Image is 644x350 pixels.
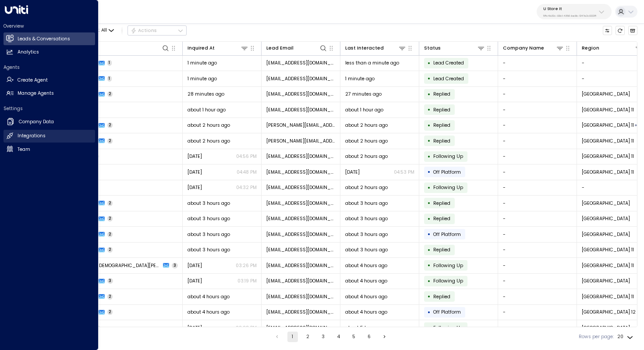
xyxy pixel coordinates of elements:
[266,169,336,175] span: jiabanjao83@gmail.com
[19,118,54,125] h2: Company Data
[582,169,634,175] span: Dublin 11
[428,213,431,225] div: •
[188,200,230,207] span: about 3 hours ago
[107,247,113,253] span: 2
[582,309,636,315] span: Dublin 12
[345,278,387,284] span: about 4 hours ago
[131,28,157,34] div: Actions
[4,130,95,143] a: Integrations
[498,305,577,320] td: -
[503,44,544,52] div: Company Name
[433,75,464,82] span: Lead Created
[498,274,577,289] td: -
[582,107,634,113] span: Dublin 11
[266,75,336,82] span: oscar1798@icloud.com
[428,57,431,69] div: •
[188,231,230,238] span: about 3 hours ago
[188,262,202,269] span: Yesterday
[58,262,161,269] span: JOST CHRISTIAN Gass
[18,146,30,153] h2: Team
[428,89,431,100] div: •
[349,332,359,342] button: Go to page 5
[543,6,596,11] p: U Store It
[433,91,450,97] span: Replied
[4,143,95,156] a: Team
[345,246,388,253] span: about 3 hours ago
[345,107,383,113] span: about 1 hour ago
[188,246,230,253] span: about 3 hours ago
[364,332,375,342] button: Go to page 6
[188,138,230,144] span: about 2 hours ago
[266,60,336,66] span: oscar1798@icloud.com
[498,258,577,273] td: -
[433,293,450,300] span: Replied
[188,215,230,222] span: about 3 hours ago
[428,229,431,240] div: •
[236,262,257,269] p: 03:26 PM
[345,138,388,144] span: about 2 hours ago
[345,153,388,160] span: about 2 hours ago
[236,153,257,160] p: 04:56 PM
[4,46,95,59] a: Analytics
[266,246,336,253] span: seanobyrne.2205@gmail.com
[503,44,564,52] div: Company Name
[18,49,39,56] h2: Analytics
[188,75,217,82] span: 1 minute ago
[107,60,112,66] span: 1
[188,309,230,315] span: about 4 hours ago
[266,153,336,160] span: jiabanjao83@gmail.com
[433,309,461,315] span: Off Platform
[188,122,230,129] span: about 2 hours ago
[266,231,336,238] span: amullan27@gmail.com
[172,263,178,268] span: 3
[4,23,95,29] h2: Overview
[428,244,431,256] div: •
[188,60,217,66] span: 1 minute ago
[424,44,485,52] div: Status
[266,138,336,144] span: catherine.molloy@live.co.uk
[4,74,95,86] a: Create Agent
[433,138,450,144] span: Replied
[4,105,95,112] h2: Settings
[428,307,431,318] div: •
[498,71,577,86] td: -
[537,4,612,19] button: U Store It58c4b32c-92b1-4356-be9b-1247e2c02228
[428,182,431,193] div: •
[582,246,634,253] span: Dublin 11
[4,115,95,129] a: Company Data
[4,64,95,71] h2: Agents
[188,44,215,52] div: Inquired At
[345,293,387,300] span: about 4 hours ago
[18,90,54,97] h2: Manage Agents
[345,60,399,66] span: less than a minute ago
[433,169,461,175] span: Off Platform
[498,133,577,149] td: -
[498,180,577,196] td: -
[107,122,113,128] span: 2
[107,309,113,315] span: 2
[107,138,113,144] span: 2
[188,44,249,52] div: Inquired At
[266,309,336,315] span: a.rajabi13@gmail.com
[266,44,294,52] div: Lead Email
[498,289,577,304] td: -
[582,200,630,207] span: Liffey Valley
[582,44,599,52] div: Region
[428,291,431,302] div: •
[433,153,463,160] span: Following Up
[107,216,113,221] span: 2
[433,184,463,191] span: Following Up
[498,196,577,211] td: -
[428,197,431,209] div: •
[582,278,630,284] span: Belfast
[433,325,463,331] span: Following Up
[345,184,388,191] span: about 2 hours ago
[188,107,226,113] span: about 1 hour ago
[582,231,630,238] span: Liffey Valley
[498,164,577,180] td: -
[428,322,431,333] div: •
[266,200,336,207] span: lauramcauley0208@gmail.com
[582,138,634,144] span: Dublin 11
[18,77,48,84] h2: Create Agent
[498,211,577,227] td: -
